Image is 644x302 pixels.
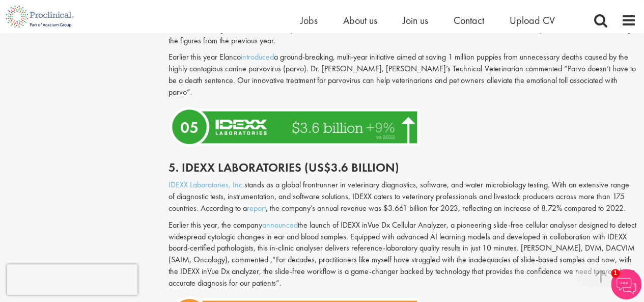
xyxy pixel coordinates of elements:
[247,203,266,213] a: report
[262,219,298,230] a: announced
[7,264,137,295] iframe: reCAPTCHA
[169,179,244,190] a: IDEXX Laboratories, Inc.
[510,14,555,27] a: Upload CV
[169,51,636,98] p: Earlier this year Elanco a ground-breaking, multi-year initiative aimed at saving 1 million puppi...
[343,14,377,27] a: About us
[300,14,318,27] a: Jobs
[169,179,636,214] p: stands as a global frontrunner in veterinary diagnostics, software, and water microbiology testin...
[403,14,428,27] a: Join us
[241,51,274,62] a: introduced
[454,14,484,27] a: Contact
[169,161,636,174] h2: 5. Idexx Laboratories (US$3.6 billion)
[169,219,636,289] p: Earlier this year, the company the launch of IDEXX inVue Dx Cellular Analyzer, a pioneering slide...
[611,269,620,278] span: 1
[611,269,641,299] img: Chatbot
